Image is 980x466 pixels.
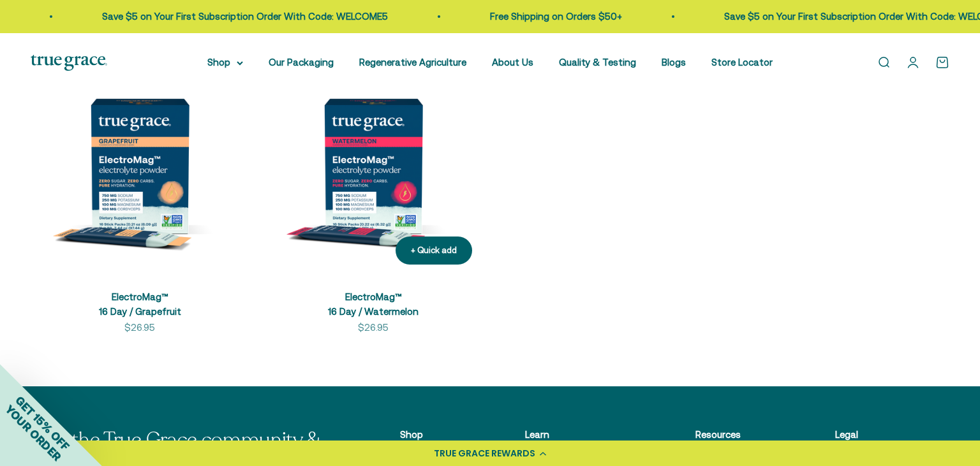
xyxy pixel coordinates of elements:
span: YOUR ORDER [3,402,64,463]
img: ElectroMag™ [31,57,249,275]
sale-price: $26.95 [358,320,389,335]
p: Resources [695,427,771,442]
a: Blogs [662,57,686,68]
summary: Shop [207,55,243,70]
p: Learn [525,427,632,442]
p: Legal [835,427,924,442]
a: Our Packaging [269,57,334,68]
div: TRUE GRACE REWARDS [434,447,535,460]
a: About Us [492,57,533,68]
img: ElectroMag™ [264,57,482,275]
p: Save $5 on Your First Subscription Order With Code: WELCOME5 [99,9,385,24]
sale-price: $26.95 [124,320,155,335]
a: ElectroMag™16 Day / Watermelon [328,291,419,317]
a: Regenerative Agriculture [359,57,466,68]
div: + Quick add [411,244,457,258]
a: Free Shipping on Orders $50+ [487,11,619,22]
a: Quality & Testing [559,57,636,68]
button: + Quick add [396,237,472,265]
p: Shop [400,427,461,442]
a: Store Locator [711,57,773,68]
a: ElectroMag™16 Day / Grapefruit [99,291,181,317]
span: GET 15% OFF [13,393,72,453]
